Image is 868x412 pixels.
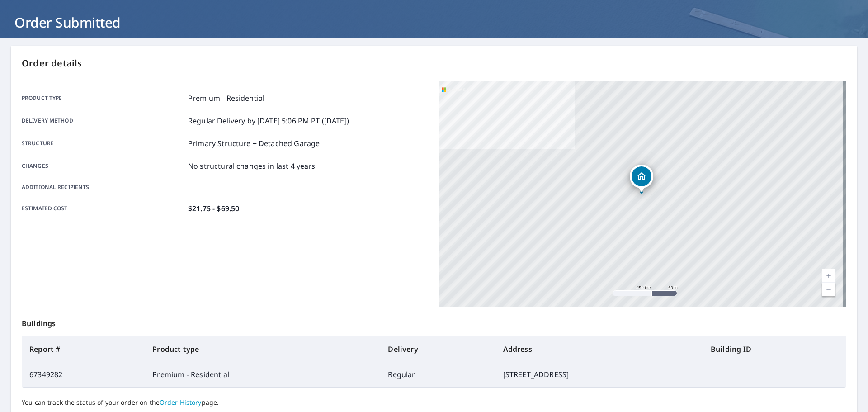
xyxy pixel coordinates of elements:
[22,362,145,387] td: 67349282
[22,138,184,149] p: Structure
[188,115,349,126] p: Regular Delivery by [DATE] 5:06 PM PT ([DATE])
[22,93,184,104] p: Product type
[22,183,184,191] p: Additional recipients
[22,398,846,407] p: You can track the status of your order on the page.
[381,336,495,362] th: Delivery
[496,362,703,387] td: [STREET_ADDRESS]
[496,336,703,362] th: Address
[703,336,846,362] th: Building ID
[22,115,184,126] p: Delivery method
[160,398,202,407] a: Order History
[22,307,846,336] p: Buildings
[22,161,184,171] p: Changes
[188,203,239,214] p: $21.75 - $69.50
[822,283,835,296] a: Current Level 17, Zoom Out
[11,13,857,32] h1: Order Submitted
[145,362,381,387] td: Premium - Residential
[22,57,846,70] p: Order details
[630,165,653,193] div: Dropped pin, building 1, Residential property, 3150 W 1000 S Wabash, IN 46992
[822,269,835,283] a: Current Level 17, Zoom In
[22,203,184,214] p: Estimated cost
[381,362,495,387] td: Regular
[188,138,320,149] p: Primary Structure + Detached Garage
[145,336,381,362] th: Product type
[22,336,145,362] th: Report #
[188,161,316,171] p: No structural changes in last 4 years
[188,93,264,104] p: Premium - Residential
